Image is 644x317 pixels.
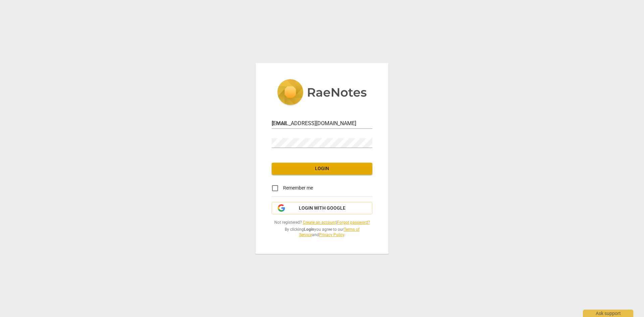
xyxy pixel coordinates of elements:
[277,79,367,107] img: 5ac2273c67554f335776073100b6d88f.svg
[277,165,367,172] span: Login
[272,163,372,175] button: Login
[283,184,313,192] span: Remember me
[272,202,372,215] button: Login with Google
[299,227,360,237] a: Terms of Service
[583,310,633,317] div: Ask support
[272,220,372,225] span: Not registered? |
[319,232,344,237] a: Privacy Policy
[303,220,336,225] a: Create an account
[304,227,314,232] b: Login
[299,205,345,212] span: Login with Google
[337,220,370,225] a: Forgot password?
[272,227,372,238] span: By clicking you agree to our and .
